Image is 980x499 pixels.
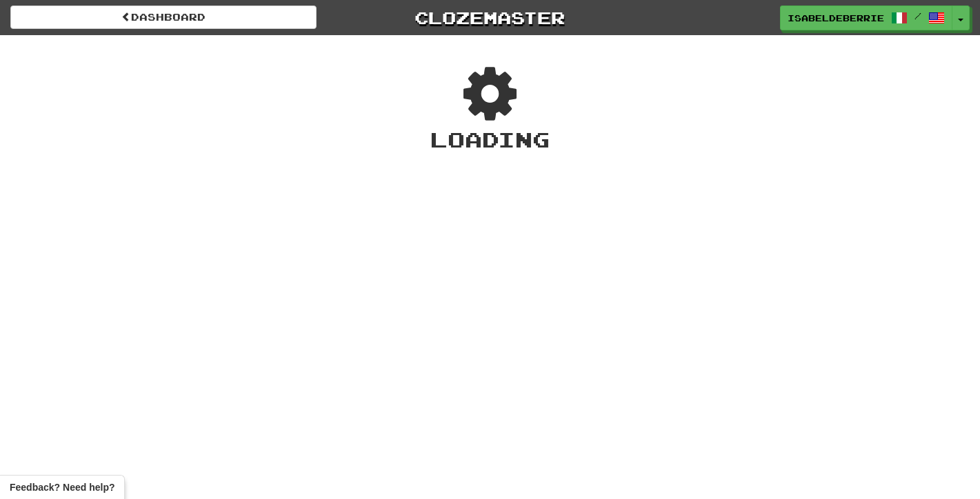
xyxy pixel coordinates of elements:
span: Open feedback widget [10,480,114,494]
a: Dashboard [10,6,317,29]
span: isabeldeberrie [788,12,884,24]
a: Clozemaster [337,6,643,30]
span: / [914,11,921,21]
a: isabeldeberrie / [780,6,952,30]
